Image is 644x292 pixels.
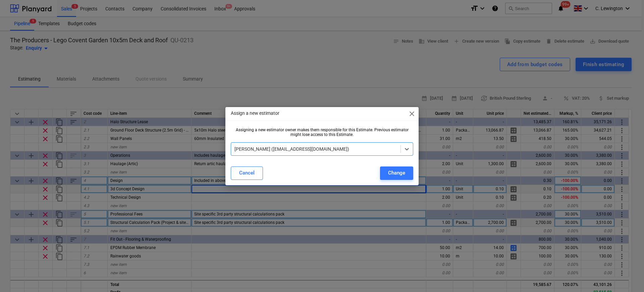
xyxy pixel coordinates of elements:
span: close [408,110,416,118]
button: Cancel [231,166,263,180]
div: Change [388,168,405,177]
button: Change [380,166,413,180]
p: Assign a new estimator [231,110,279,117]
iframe: Chat Widget [610,260,644,292]
div: Cancel [239,168,255,177]
div: Assigning a new estimator owner makes them responsible for this Estimate. Previous estimator migh... [231,128,413,137]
